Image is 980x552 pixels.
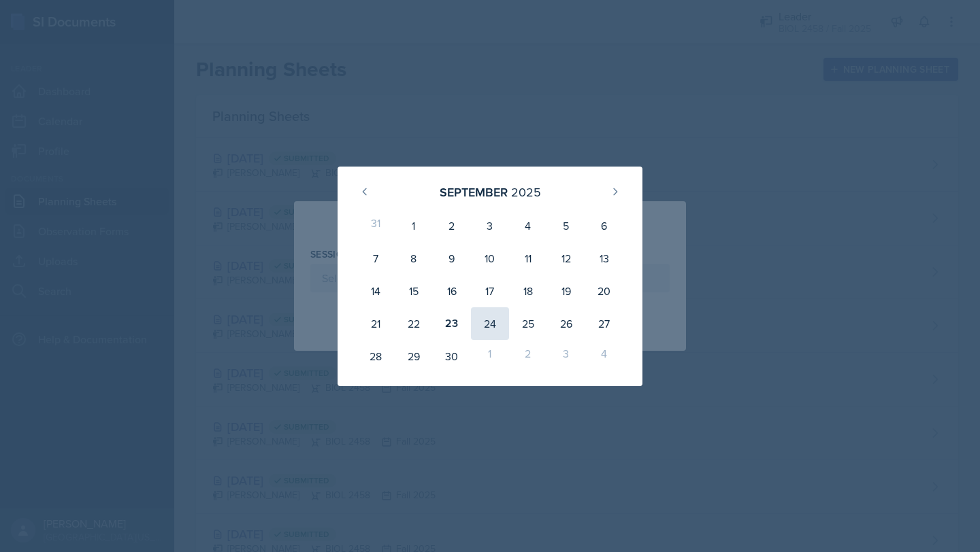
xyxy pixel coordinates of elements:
[547,275,585,307] div: 19
[547,209,585,242] div: 5
[471,275,509,307] div: 17
[357,340,395,373] div: 28
[433,209,471,242] div: 2
[585,209,623,242] div: 6
[395,340,433,373] div: 29
[585,275,623,307] div: 20
[511,183,541,201] div: 2025
[471,340,509,373] div: 1
[357,209,395,242] div: 31
[509,307,547,340] div: 25
[433,242,471,275] div: 9
[357,275,395,307] div: 14
[433,307,471,340] div: 23
[433,275,471,307] div: 16
[357,307,395,340] div: 21
[395,307,433,340] div: 22
[509,242,547,275] div: 11
[585,340,623,373] div: 4
[547,340,585,373] div: 3
[433,340,471,373] div: 30
[471,307,509,340] div: 24
[509,209,547,242] div: 4
[585,307,623,340] div: 27
[547,307,585,340] div: 26
[440,183,508,201] div: September
[585,242,623,275] div: 13
[471,242,509,275] div: 10
[547,242,585,275] div: 12
[395,209,433,242] div: 1
[357,242,395,275] div: 7
[509,340,547,373] div: 2
[471,209,509,242] div: 3
[395,275,433,307] div: 15
[509,275,547,307] div: 18
[395,242,433,275] div: 8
